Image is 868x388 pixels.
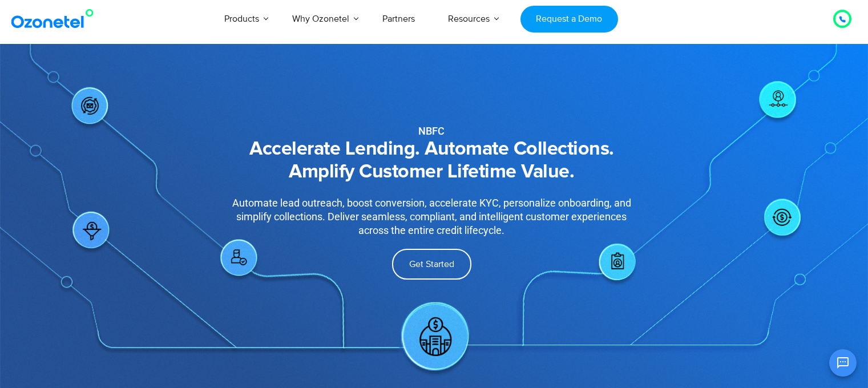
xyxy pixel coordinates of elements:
div: Automate lead outreach, boost conversion, accelerate KYC, personalize onboarding, and simplify co... [223,196,641,237]
button: Open chat [829,349,857,377]
a: Request a Demo [520,6,618,33]
div: NBFC [195,126,669,136]
a: Get Started [392,249,471,280]
h2: Accelerate Lending. Automate Collections. Amplify Customer Lifetime Value. [195,138,669,184]
span: Get Started [409,260,454,269]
